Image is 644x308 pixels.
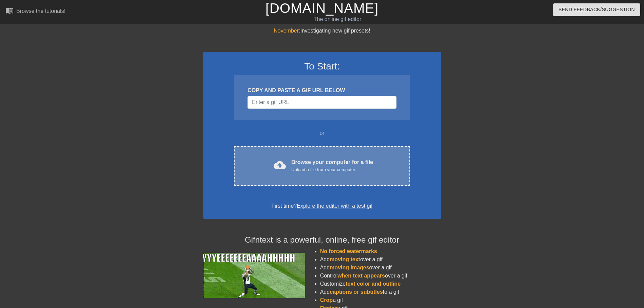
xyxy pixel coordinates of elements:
[274,28,300,34] span: November:
[212,202,432,210] div: First time?
[291,158,373,173] div: Browse your computer for a file
[330,256,360,262] span: moving text
[320,280,441,288] li: Customize
[320,264,441,272] li: Add over a gif
[320,297,333,303] span: Crop
[337,273,385,279] span: when text appears
[247,96,396,109] input: Username
[203,235,441,245] h4: Gifntext is a powerful, online, free gif editor
[330,289,383,295] span: captions or subtitles
[346,281,401,287] span: text color and outline
[203,253,305,298] img: football_small.gif
[274,159,286,171] span: cloud_upload
[291,166,373,173] div: Upload a file from your computer
[247,86,396,95] div: COPY AND PASTE A GIF URL BELOW
[5,6,14,15] span: menu_book
[5,6,66,17] a: Browse the tutorials!
[320,248,377,254] span: No forced watermarks
[16,8,66,14] div: Browse the tutorials!
[203,27,441,35] div: Investigating new gif presets!
[320,296,441,304] li: a gif
[218,15,457,23] div: The online gif editor
[320,255,441,264] li: Add over a gif
[553,3,640,16] button: Send Feedback/Suggestion
[221,129,423,137] div: or
[212,61,432,72] h3: To Start:
[558,5,635,14] span: Send Feedback/Suggestion
[330,265,369,270] span: moving images
[320,288,441,296] li: Add to a gif
[265,1,379,16] a: [DOMAIN_NAME]
[297,203,372,209] a: Explore the editor with a test gif
[320,272,441,280] li: Control over a gif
